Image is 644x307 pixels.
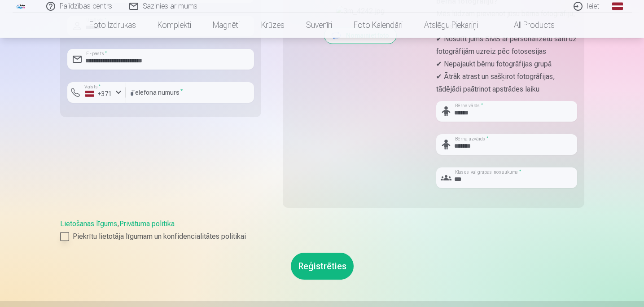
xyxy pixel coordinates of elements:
button: Reģistrēties [291,253,354,280]
a: Krūzes [250,13,295,38]
button: Valsts*+371 [67,82,126,103]
a: Foto kalendāri [343,13,413,38]
a: Suvenīri [295,13,343,38]
a: Privātuma politika [119,219,175,228]
a: Foto izdrukas [79,13,147,38]
a: Komplekti [147,13,202,38]
p: ✔ Ātrāk atrast un sašķirot fotogrāfijas, tādējādi paātrinot apstrādes laiku [436,70,577,96]
a: Atslēgu piekariņi [413,13,489,38]
p: ✔ Nosūtīt jums SMS ar personalizētu saiti uz fotogrāfijām uzreiz pēc fotosesijas [436,33,577,58]
div: , [60,219,584,242]
label: Piekrītu lietotāja līgumam un konfidencialitātes politikai [60,231,584,242]
a: All products [489,13,565,38]
div: +371 [85,89,112,98]
a: Lietošanas līgums [60,219,117,228]
p: ✔ Nepajaukt bērnu fotogrāfijas grupā [436,58,577,70]
img: /fa1 [16,4,26,9]
a: Magnēti [202,13,250,38]
label: Valsts [82,83,104,90]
